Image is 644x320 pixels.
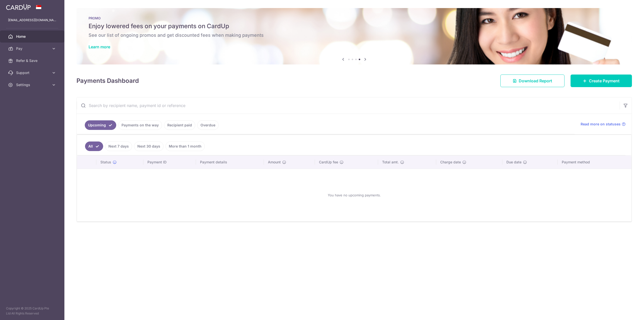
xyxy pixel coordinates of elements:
[581,122,626,127] a: Read more on statuses
[143,156,196,169] th: Payment ID
[197,120,219,130] a: Overdue
[166,141,205,151] a: More than 1 month
[76,76,139,85] h4: Payments Dashboard
[16,82,49,87] span: Settings
[589,78,620,84] span: Create Payment
[8,18,56,23] p: [EMAIL_ADDRESS][DOMAIN_NAME]
[89,44,110,49] a: Learn more
[16,34,49,39] span: Home
[506,160,521,165] span: Due date
[6,4,31,10] img: CardUp
[558,156,631,169] th: Payment method
[83,173,625,217] div: You have no upcoming payments.
[612,305,639,317] iframe: Opens a widget where you can find more information
[519,78,552,84] span: Download Report
[134,141,164,151] a: Next 30 days
[382,160,399,165] span: Total amt.
[89,22,620,30] h5: Enjoy lowered fees on your payments on CardUp
[571,75,632,87] a: Create Payment
[581,122,621,127] span: Read more on statuses
[16,58,49,63] span: Refer & Save
[85,141,103,151] a: All
[16,46,49,51] span: Pay
[118,120,162,130] a: Payments on the way
[196,156,264,169] th: Payment details
[164,120,195,130] a: Recipient paid
[85,120,116,130] a: Upcoming
[76,8,632,64] img: Latest Promos banner
[268,160,281,165] span: Amount
[319,160,338,165] span: CardUp fee
[16,70,49,75] span: Support
[89,32,620,38] h6: See our list of ongoing promos and get discounted fees when making payments
[105,141,132,151] a: Next 7 days
[89,16,620,20] p: PROMO
[77,97,620,114] input: Search by recipient name, payment id or reference
[100,160,111,165] span: Status
[500,75,565,87] a: Download Report
[440,160,461,165] span: Charge date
